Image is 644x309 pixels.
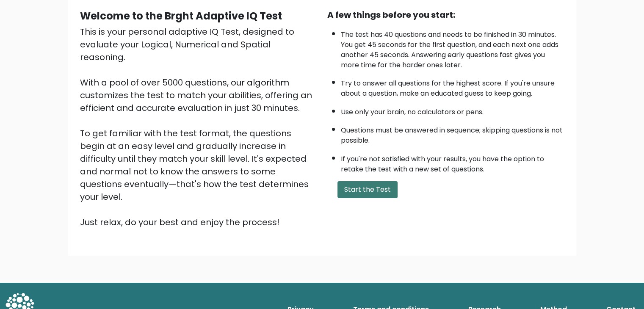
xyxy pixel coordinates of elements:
[341,74,564,99] li: Try to answer all questions for the highest score. If you're unsure about a question, make an edu...
[341,121,564,146] li: Questions must be answered in sequence; skipping questions is not possible.
[80,25,317,229] div: This is your personal adaptive IQ Test, designed to evaluate your Logical, Numerical and Spatial ...
[341,25,564,70] li: The test has 40 questions and needs to be finished in 30 minutes. You get 45 seconds for the firs...
[80,9,282,23] b: Welcome to the Brght Adaptive IQ Test
[327,8,564,21] div: A few things before you start:
[341,103,564,117] li: Use only your brain, no calculators or pens.
[337,181,398,198] button: Start the Test
[341,150,564,174] li: If you're not satisfied with your results, you have the option to retake the test with a new set ...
